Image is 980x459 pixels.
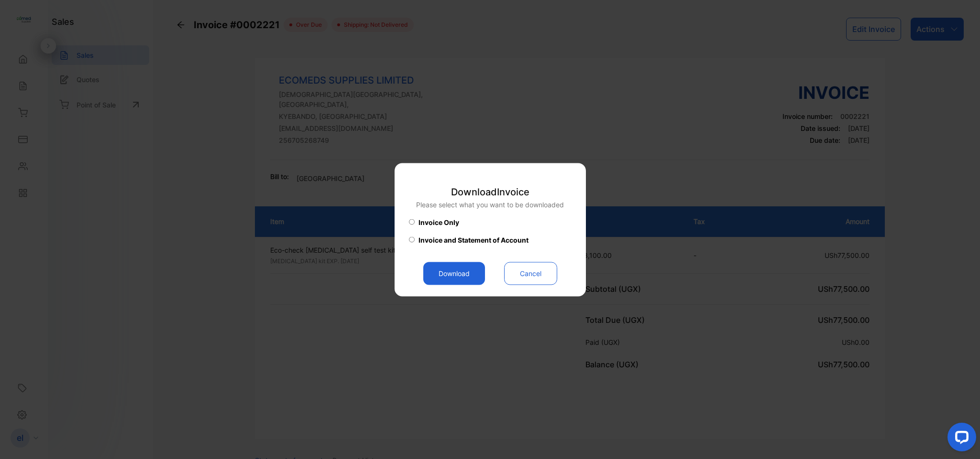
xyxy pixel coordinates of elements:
iframe: LiveChat chat widget [940,419,980,459]
button: Cancel [504,262,557,285]
span: Invoice and Statement of Account [418,235,529,245]
button: Download [423,262,485,285]
span: Invoice Only [418,217,459,227]
p: Download Invoice [416,184,564,199]
p: Please select what you want to be downloaded [416,199,564,209]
